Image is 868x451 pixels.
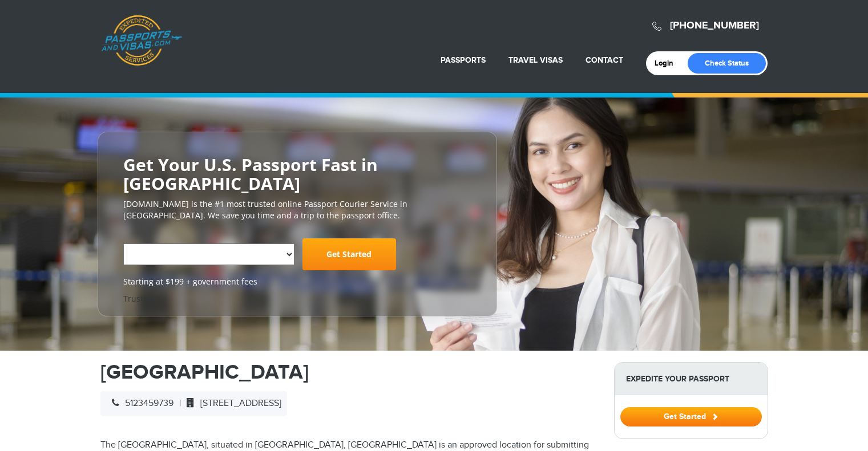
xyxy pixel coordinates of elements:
[123,293,160,304] a: Trustpilot
[615,363,768,395] strong: Expedite Your Passport
[441,55,486,65] a: Passports
[106,398,173,409] span: 5123459739
[100,391,287,416] div: |
[123,198,471,221] p: [DOMAIN_NAME] is the #1 most trusted online Passport Courier Service in [GEOGRAPHIC_DATA]. We sav...
[620,407,762,426] button: Get Started
[688,53,766,74] a: Check Status
[123,155,471,193] h2: Get Your U.S. Passport Fast in [GEOGRAPHIC_DATA]
[100,362,597,383] h1: [GEOGRAPHIC_DATA]
[302,238,396,270] a: Get Started
[670,19,759,32] a: [PHONE_NUMBER]
[123,276,471,287] span: Starting at $199 + government fees
[101,15,182,66] a: Passports & [DOMAIN_NAME]
[181,398,281,409] span: [STREET_ADDRESS]
[586,55,623,65] a: Contact
[508,55,563,65] a: Travel Visas
[620,412,762,421] a: Get Started
[655,59,681,68] a: Login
